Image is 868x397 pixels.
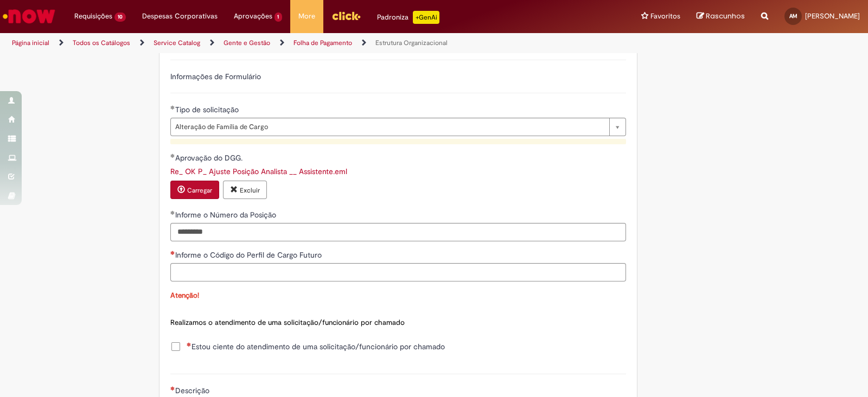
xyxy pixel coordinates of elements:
small: Carregar [187,186,212,195]
a: Estrutura Organizacional [375,39,448,47]
a: Página inicial [12,39,49,47]
span: Tipo de solicitação [175,105,241,114]
input: Informe o Número da Posição [170,223,626,241]
span: Realizamos o atendimento de uma solicitação/funcionário por chamado [170,318,405,327]
span: Alteração de Família de Cargo [175,118,604,136]
span: Atenção! [170,291,199,300]
span: AM [789,12,797,20]
ul: Trilhas de página [8,33,571,53]
span: 10 [114,12,126,22]
span: More [298,11,315,22]
a: Gente e Gestão [224,39,270,47]
a: Service Catalog [154,39,200,47]
span: Informe o Número da Posição [175,210,278,220]
div: Padroniza [377,11,439,24]
span: Obrigatório Preenchido [170,105,175,110]
button: Excluir anexo Re_ OK P_ Ajuste Posição Analista __ Assistente.eml [223,181,267,199]
span: [PERSON_NAME] [805,11,860,21]
img: ServiceNow [1,5,57,27]
span: Necessários [170,251,175,255]
span: Obrigatório Preenchido [170,210,175,215]
input: Informe o Código do Perfil de Cargo Futuro [170,263,626,281]
span: Requisições [74,11,112,22]
a: Folha de Pagamento [293,39,352,47]
p: +GenAi [413,11,439,24]
span: Descrição [175,386,212,395]
span: Aprovações [234,11,272,22]
span: Favoritos [650,11,680,22]
button: Carregar anexo de Aprovação do DGG. Required [170,181,219,199]
span: Necessários [170,386,175,390]
span: 1 [275,12,283,22]
span: Despesas Corporativas [142,11,218,22]
span: Rascunhos [706,11,745,21]
span: Informe o Código do Perfil de Cargo Futuro [175,250,324,260]
a: Download de Re_ OK P_ Ajuste Posição Analista __ Assistente.eml [170,167,347,176]
label: Informações de Formulário [170,72,261,81]
a: Todos os Catálogos [73,39,130,47]
span: Aprovação do DGG. [175,153,245,163]
a: Rascunhos [697,11,745,22]
span: Necessários [187,342,192,347]
img: click_logo_yellow_360x200.png [331,8,361,24]
small: Excluir [240,186,260,195]
span: Estou ciente do atendimento de uma solicitação/funcionário por chamado [187,341,445,352]
span: Obrigatório Preenchido [170,153,175,158]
